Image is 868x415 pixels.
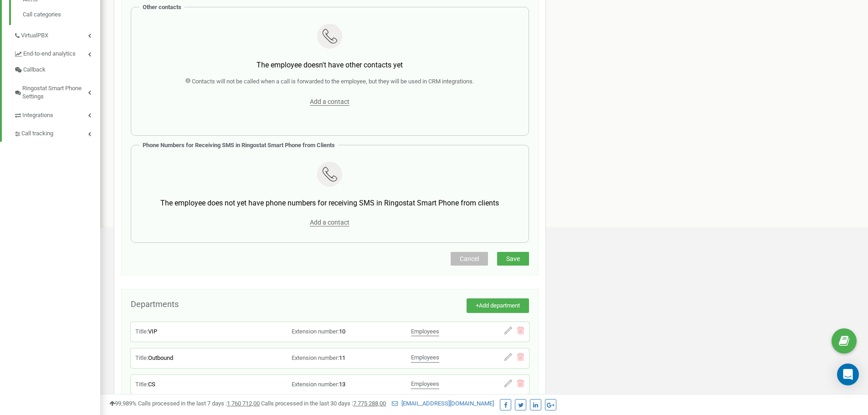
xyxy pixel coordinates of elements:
[21,129,53,138] span: Call tracking
[135,381,148,388] span: Title:
[837,364,859,385] div: Open Intercom Messenger
[22,84,88,101] span: Ringostat Smart Phone Settings
[135,354,148,361] span: Title:
[14,43,100,62] a: End-to-end analytics
[339,381,345,388] span: 13
[14,62,100,78] a: Callback
[143,4,181,10] span: Other contacts
[310,98,349,106] span: Add a contact
[411,328,439,335] span: Employees
[23,8,100,19] a: Call categories
[192,78,474,85] span: Contacts will not be called when a call is forwarded to the employee, but they will be used in CR...
[392,400,494,407] a: [EMAIL_ADDRESS][DOMAIN_NAME]
[353,400,386,407] u: 7 775 288,00
[14,78,100,105] a: Ringostat Smart Phone Settings
[339,328,345,335] span: 10
[292,354,339,361] span: Extension number:
[14,123,100,142] a: Call tracking
[310,219,349,226] span: Add a contact
[23,66,46,74] span: Callback
[292,381,339,388] span: Extension number:
[411,380,439,387] span: Employees
[257,61,403,69] span: The employee doesn't have other contacts yet
[143,142,335,149] span: Phone Numbers for Receiving SMS in Ringostat Smart Phone from Clients
[261,400,386,407] span: Calls processed in the last 30 days :
[148,354,173,361] span: Оutbound
[14,25,100,44] a: VirtualPBX
[497,252,529,266] button: Save
[148,381,155,388] span: CS
[460,255,479,262] span: Cancel
[227,400,260,407] u: 1 760 712,00
[467,298,529,313] button: +Add department
[21,31,48,40] span: VirtualPBX
[14,105,100,123] a: Integrations
[109,400,137,407] span: 99,989%
[451,252,488,266] button: Cancel
[160,199,499,207] span: The employee does not yet have phone numbers for receiving SMS in Ringostat Smart Phone from clients
[292,328,339,335] span: Extension number:
[479,302,520,309] span: Add department
[148,328,157,335] span: VIP
[138,400,260,407] span: Calls processed in the last 7 days :
[131,299,179,309] span: Departments
[22,111,53,120] span: Integrations
[339,354,345,361] span: 11
[411,354,439,361] span: Employees
[506,255,520,262] span: Save
[23,50,76,58] span: End-to-end analytics
[135,328,148,335] span: Title:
